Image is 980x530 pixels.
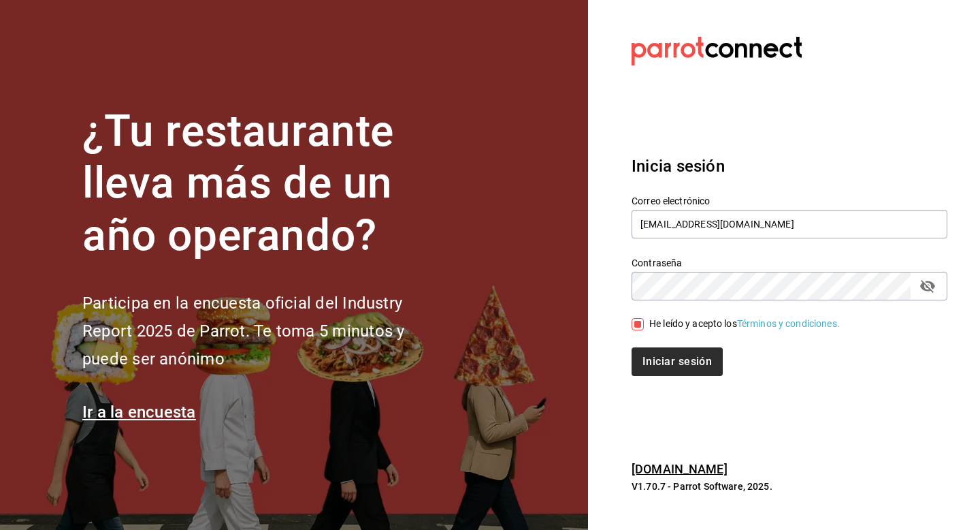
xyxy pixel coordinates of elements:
h2: Participa en la encuesta oficial del Industry Report 2025 de Parrot. Te toma 5 minutos y puede se... [82,290,450,373]
button: passwordField [916,275,939,298]
button: Iniciar sesión [632,347,723,376]
label: Correo electrónico [632,196,947,205]
a: [DOMAIN_NAME] [632,462,728,476]
label: Contraseña [632,258,947,267]
h3: Inicia sesión [632,154,947,178]
a: Términos y condiciones. [737,318,840,329]
input: Ingresa tu correo electrónico [632,210,947,238]
p: V1.70.7 - Parrot Software, 2025. [632,480,947,493]
div: He leído y acepto los [649,317,840,331]
h1: ¿Tu restaurante lleva más de un año operando? [82,106,450,262]
a: Ir a la encuesta [82,403,196,422]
